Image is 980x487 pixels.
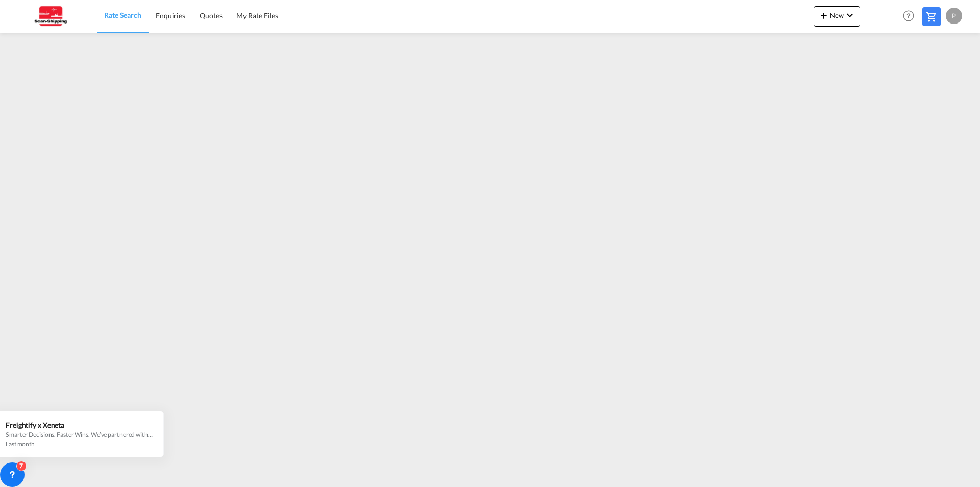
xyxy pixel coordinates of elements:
[900,7,922,26] div: Help
[814,6,860,27] button: icon-plus 400-fgNewicon-chevron-down
[844,9,856,21] md-icon: icon-chevron-down
[15,5,84,28] img: 123b615026f311ee80dabbd30bc9e10f.jpg
[236,11,278,20] span: My Rate Files
[900,7,917,25] span: Help
[200,11,222,20] span: Quotes
[946,8,962,24] div: P
[156,11,185,20] span: Enquiries
[818,9,830,21] md-icon: icon-plus 400-fg
[818,11,856,19] span: New
[104,11,141,19] span: Rate Search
